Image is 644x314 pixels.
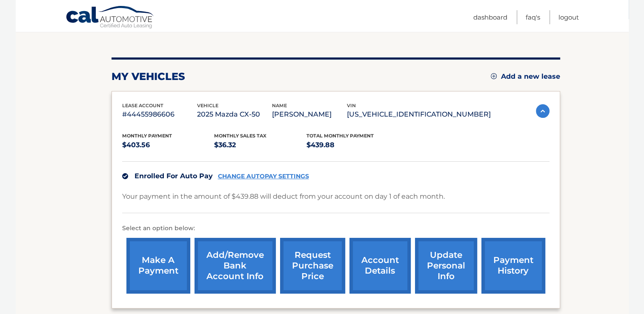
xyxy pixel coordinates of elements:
[349,238,411,294] a: account details
[347,108,491,120] p: [US_VEHICLE_IDENTIFICATION_NUMBER]
[214,133,266,139] span: Monthly sales Tax
[481,238,545,294] a: payment history
[126,238,190,294] a: make a payment
[526,10,540,24] a: FAQ's
[122,133,172,139] span: Monthly Payment
[122,191,445,203] p: Your payment in the amount of $439.88 will deduct from your account on day 1 of each month.
[415,238,477,294] a: update personal info
[122,103,163,108] span: lease account
[66,6,155,30] a: Cal Automotive
[491,72,560,81] a: Add a new lease
[558,10,579,24] a: Logout
[536,104,550,118] img: accordion-active.svg
[197,103,218,108] span: vehicle
[272,103,287,108] span: name
[122,108,197,120] p: #44455986606
[122,223,550,234] p: Select an option below:
[122,139,215,151] p: $403.56
[306,133,374,139] span: Total Monthly Payment
[280,238,345,294] a: request purchase price
[112,70,185,83] h2: my vehicles
[195,238,276,294] a: Add/Remove bank account info
[347,103,356,108] span: vin
[473,10,507,24] a: Dashboard
[197,108,272,120] p: 2025 Mazda CX-50
[306,139,399,151] p: $439.88
[218,173,309,180] a: CHANGE AUTOPAY SETTINGS
[135,172,213,180] span: Enrolled For Auto Pay
[122,173,128,179] img: check.svg
[272,108,347,120] p: [PERSON_NAME]
[491,73,497,79] img: add.svg
[214,139,306,151] p: $36.32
